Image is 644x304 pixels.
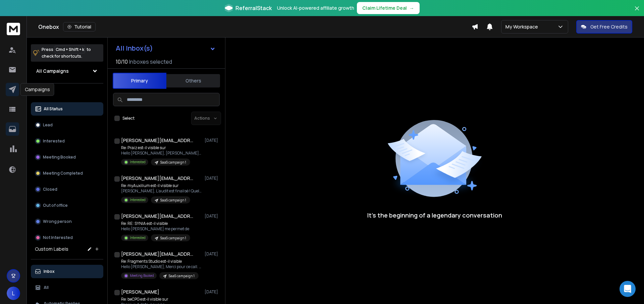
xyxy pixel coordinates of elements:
[55,46,85,53] span: Cmd + Shift + k
[633,4,641,20] button: Close banner
[31,167,103,180] button: Meeting Completed
[36,68,69,74] h1: All Campaigns
[235,4,272,12] span: ReferralStack
[31,64,103,78] button: All Campaigns
[277,5,354,11] p: Unlock AI-powered affiliate growth
[205,251,220,257] p: [DATE]
[43,187,57,192] p: Closed
[43,171,83,176] p: Meeting Completed
[42,46,91,60] p: Press to check for shortcuts.
[43,122,53,128] p: Lead
[410,5,414,11] span: →
[121,150,202,156] p: Hello [PERSON_NAME], [PERSON_NAME] de réserver
[121,183,202,188] p: Re: myAuxilium est-il visible sur
[31,150,103,164] button: Meeting Booked
[121,175,195,182] h1: [PERSON_NAME][EMAIL_ADDRESS][PERSON_NAME]
[505,23,541,30] p: My Workspace
[7,287,20,300] button: L
[160,236,186,241] p: SaaS campaign 1
[44,285,49,290] p: All
[43,219,72,224] p: Wrong person
[113,73,166,89] button: Primary
[63,22,96,32] button: Tutorial
[620,281,636,297] div: Open Intercom Messenger
[121,259,202,264] p: Re: Fragments Studio est-il visible
[169,273,195,279] p: SaaS campaign 1
[35,246,68,252] h3: Custom Labels
[130,197,146,202] p: Interested
[121,213,195,220] h1: [PERSON_NAME][EMAIL_ADDRESS][PERSON_NAME][DOMAIN_NAME]
[121,251,195,257] h1: [PERSON_NAME][EMAIL_ADDRESS][DOMAIN_NAME]
[20,83,54,96] div: Campaigns
[31,215,103,228] button: Wrong person
[129,58,172,66] h3: Inboxes selected
[130,235,146,240] p: Interested
[205,138,220,143] p: [DATE]
[121,297,197,302] p: Re: beCPG est-il visible sur
[31,265,103,278] button: Inbox
[357,2,420,14] button: Claim Lifetime Deal→
[160,198,186,203] p: SaaS campaign 1
[31,118,103,132] button: Lead
[160,160,186,165] p: SaaS campaign 1
[121,226,190,232] p: Hello [PERSON_NAME] me permet de
[130,160,146,165] p: Interested
[121,264,202,269] p: Hello [PERSON_NAME], Merci pour ce call. Tu
[116,45,153,52] h1: All Inbox(s)
[122,116,135,121] label: Select
[576,20,632,34] button: Get Free Credits
[121,137,195,144] h1: [PERSON_NAME][EMAIL_ADDRESS][DOMAIN_NAME]
[44,269,55,274] p: Inbox
[31,183,103,196] button: Closed
[205,176,220,181] p: [DATE]
[31,134,103,148] button: Interested
[43,203,68,208] p: Out of office
[166,73,220,88] button: Others
[590,23,628,30] p: Get Free Credits
[31,102,103,116] button: All Status
[110,42,221,55] button: All Inbox(s)
[31,89,103,98] h3: Filters
[44,106,63,112] p: All Status
[121,221,190,226] p: Re: RE: SYNIA est-il visible
[43,235,73,240] p: Not Interested
[43,155,76,160] p: Meeting Booked
[31,231,103,244] button: Not Interested
[121,188,202,194] p: [PERSON_NAME], L’audit est finalisé ! Quelles
[367,210,502,220] p: It’s the beginning of a legendary conversation
[121,145,202,150] p: Re: Praiz est-il visible sur
[130,273,154,278] p: Meeting Booked
[205,289,220,295] p: [DATE]
[38,22,472,32] div: Onebox
[31,199,103,212] button: Out of office
[205,214,220,219] p: [DATE]
[31,281,103,294] button: All
[116,58,128,66] span: 10 / 10
[43,138,65,144] p: Interested
[121,289,159,295] h1: [PERSON_NAME]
